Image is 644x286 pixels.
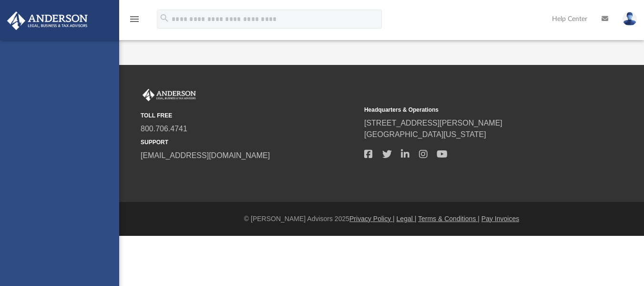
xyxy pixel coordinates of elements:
a: Pay Invoices [481,215,519,222]
a: [EMAIL_ADDRESS][DOMAIN_NAME] [141,151,270,159]
img: User Pic [623,12,637,26]
img: Anderson Advisors Platinum Portal [4,11,91,30]
a: menu [129,18,140,25]
i: search [159,13,170,23]
img: Anderson Advisors Platinum Portal [141,89,198,101]
i: menu [129,13,140,25]
small: SUPPORT [141,138,358,147]
small: Headquarters & Operations [364,106,581,114]
a: Privacy Policy | [349,215,395,222]
a: [STREET_ADDRESS][PERSON_NAME] [364,119,502,127]
small: TOLL FREE [141,111,358,120]
a: [GEOGRAPHIC_DATA][US_STATE] [364,130,486,138]
a: Terms & Conditions | [418,215,480,222]
a: Legal | [397,215,417,222]
a: 800.706.4741 [141,125,187,133]
div: © [PERSON_NAME] Advisors 2025 [119,214,644,224]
